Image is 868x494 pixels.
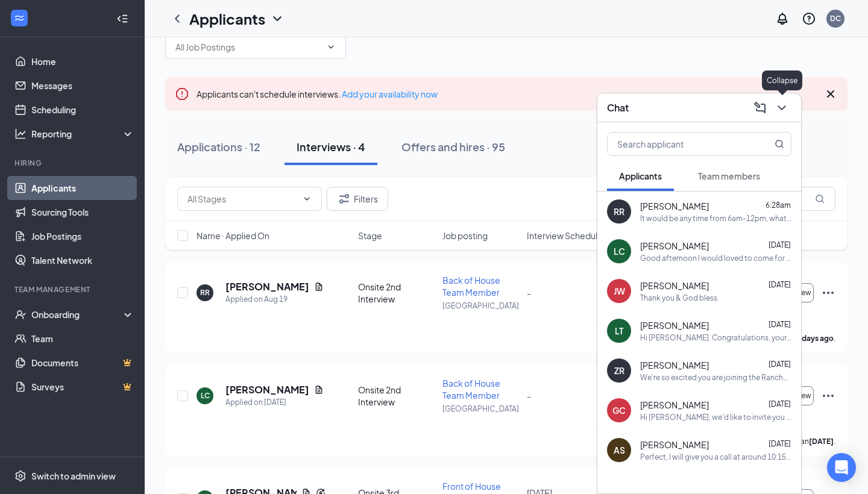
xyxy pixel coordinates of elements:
[614,285,625,297] div: JW
[769,399,791,408] span: [DATE]
[830,13,841,23] div: DC
[175,40,321,54] input: All Job Postings
[200,287,210,298] div: RR
[772,98,791,117] button: ChevronDown
[640,359,709,371] span: [PERSON_NAME]
[326,42,336,52] svg: ChevronDown
[31,73,134,98] a: Messages
[769,320,791,329] span: [DATE]
[14,158,132,168] div: Hiring
[766,201,791,210] span: 6:28am
[201,390,210,401] div: LC
[614,364,624,377] div: ZR
[608,133,750,155] input: Search applicant
[189,8,265,29] h1: Applicants
[31,375,134,399] a: SurveysCrown
[197,230,269,242] span: Name · Applied On
[31,176,134,200] a: Applicants
[14,128,27,140] svg: Analysis
[31,200,134,224] a: Sourcing Tools
[442,275,500,298] span: Back of House Team Member
[225,280,309,293] h5: [PERSON_NAME]
[31,351,134,375] a: DocumentsCrown
[327,187,388,211] button: Filter Filters
[442,301,520,311] p: [GEOGRAPHIC_DATA]
[31,128,135,140] div: Reporting
[769,360,791,369] span: [DATE]
[527,390,531,401] span: -
[314,385,324,395] svg: Document
[614,245,625,257] div: LC
[31,308,124,320] div: Onboarding
[640,293,717,303] div: Thank you & God bless
[225,396,324,408] div: Applied on [DATE]
[31,98,134,122] a: Scheduling
[225,383,309,396] h5: [PERSON_NAME]
[302,194,312,204] svg: ChevronDown
[769,439,791,448] span: [DATE]
[314,282,324,292] svg: Document
[698,170,760,181] span: Team members
[14,284,132,295] div: Team Management
[527,230,603,242] span: Interview Schedule
[614,205,624,217] div: RR
[270,11,285,26] svg: ChevronDown
[640,240,709,252] span: [PERSON_NAME]
[116,13,128,25] svg: Collapse
[821,389,835,403] svg: Ellipses
[358,281,435,305] div: Onsite 2nd Interview
[640,280,709,292] span: [PERSON_NAME]
[753,101,767,115] svg: ComposeMessage
[640,253,791,263] div: Good afternoon I would loved to come for the meeting to [DATE] but thing is I work and with job i...
[815,194,825,204] svg: MagnifyingGlass
[297,139,365,154] div: Interviews · 4
[31,470,116,482] div: Switch to admin view
[31,49,134,73] a: Home
[442,230,488,242] span: Job posting
[607,101,629,114] h3: Chat
[640,200,709,212] span: [PERSON_NAME]
[527,287,531,298] span: -
[31,224,134,248] a: Job Postings
[31,248,134,272] a: Talent Network
[775,11,790,26] svg: Notifications
[14,470,27,482] svg: Settings
[177,139,260,154] div: Applications · 12
[775,101,789,115] svg: ChevronDown
[612,404,626,416] div: GC
[14,308,27,320] svg: UserCheck
[342,89,438,99] a: Add your availability now
[769,280,791,289] span: [DATE]
[442,404,520,414] p: [GEOGRAPHIC_DATA]
[762,70,802,90] div: Collapse
[827,453,856,482] div: Open Intercom Messenger
[821,286,835,300] svg: Ellipses
[640,439,709,451] span: [PERSON_NAME]
[640,412,791,422] div: Hi [PERSON_NAME], we'd like to invite you to a meeting with [DEMOGRAPHIC_DATA]-fil-A for Back of ...
[175,87,189,101] svg: Error
[640,399,709,411] span: [PERSON_NAME]
[401,139,505,154] div: Offers and hires · 95
[197,89,438,99] span: Applicants can't schedule interviews.
[823,87,838,101] svg: Cross
[442,378,500,401] span: Back of House Team Member
[337,192,351,206] svg: Filter
[802,11,816,26] svg: QuestionInfo
[225,293,324,305] div: Applied on Aug 19
[619,170,662,181] span: Applicants
[769,240,791,249] span: [DATE]
[640,319,709,331] span: [PERSON_NAME]
[358,230,382,242] span: Stage
[750,98,770,117] button: ComposeMessage
[775,139,784,149] svg: MagnifyingGlass
[640,213,791,224] div: It would be any time from 6am-12pm, what time would work best for you?
[640,333,791,343] div: Hi [PERSON_NAME]. Congratulations, your meeting with [DEMOGRAPHIC_DATA]-fil-A for Front of House ...
[796,334,834,343] b: 8 days ago
[809,437,834,446] b: [DATE]
[640,452,791,462] div: Perfect, I will give you a call at around 10:15am!
[170,11,184,26] svg: ChevronLeft
[13,12,25,24] svg: WorkstreamLogo
[187,192,297,205] input: All Stages
[640,372,791,383] div: We're so excited you are joining the Rancho Cucamonga [DEMOGRAPHIC_DATA]-fil-Ateam ! Do you know ...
